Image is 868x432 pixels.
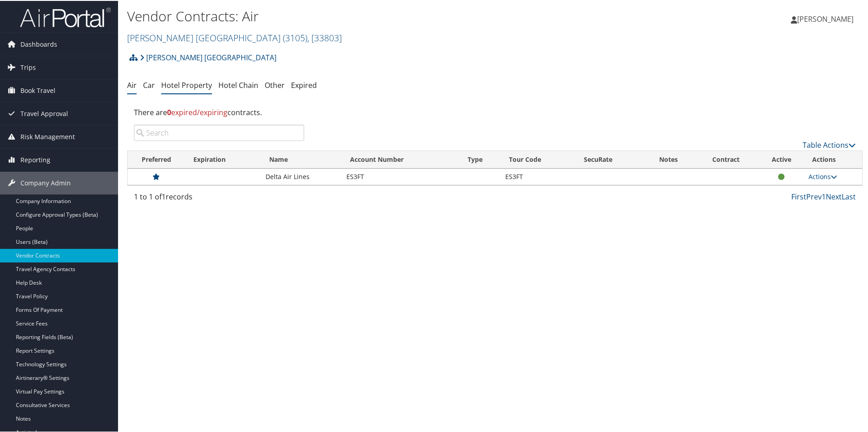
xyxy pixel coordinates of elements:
span: , [ 33803 ] [307,31,342,43]
span: Travel Approval [20,102,68,124]
th: SecuRate: activate to sort column ascending [576,150,645,168]
a: Hotel Chain [218,79,258,89]
span: Dashboards [20,32,57,55]
strong: 0 [167,107,171,116]
th: Expiration: activate to sort column ascending [185,150,261,168]
a: [PERSON_NAME] [GEOGRAPHIC_DATA] [140,48,276,66]
div: 1 to 1 of records [134,190,304,206]
div: There are contracts. [127,99,863,124]
th: Account Number: activate to sort column ascending [342,150,459,168]
span: Company Admin [20,171,71,194]
th: Tour Code: activate to sort column ascending [501,150,575,168]
a: Actions [809,171,837,180]
th: Preferred: activate to sort column ascending [128,150,185,168]
span: Risk Management [20,125,75,147]
a: Expired [291,79,317,89]
a: [PERSON_NAME] [GEOGRAPHIC_DATA] [127,31,342,43]
th: Notes: activate to sort column ascending [644,150,693,168]
a: Car [143,79,155,89]
th: Name: activate to sort column ascending [261,150,342,168]
a: Table Actions [803,139,856,149]
a: [PERSON_NAME] [791,5,863,32]
a: Hotel Property [161,79,212,89]
input: Search [134,124,304,140]
a: Next [826,191,842,201]
a: Air [127,79,137,89]
span: expired/expiring [167,107,227,116]
th: Type: activate to sort column ascending [459,150,501,168]
a: Last [842,191,856,201]
td: Delta Air Lines [261,168,342,184]
th: Contract: activate to sort column ascending [693,150,759,168]
span: 1 [162,191,166,201]
a: Other [265,79,285,89]
span: [PERSON_NAME] [797,13,853,23]
a: First [791,191,806,201]
td: ES3FT [342,168,459,184]
span: Trips [20,55,36,78]
th: Active: activate to sort column ascending [759,150,804,168]
h1: Vendor Contracts: Air [127,6,617,25]
span: Reporting [20,148,50,170]
th: Actions [804,150,862,168]
a: Prev [806,191,822,201]
img: airportal-logo.png [20,6,111,27]
span: ( 3105 ) [283,31,307,43]
span: Book Travel [20,78,55,101]
td: ES3FT [501,168,575,184]
a: 1 [822,191,826,201]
